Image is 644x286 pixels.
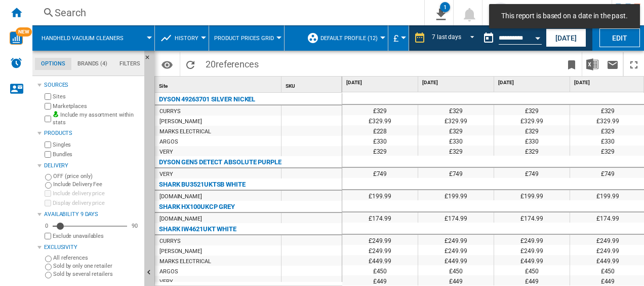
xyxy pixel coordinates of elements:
[418,146,494,156] div: £329
[342,146,418,156] div: £329
[44,243,140,252] div: Exclusivity
[159,178,246,191] div: SHARK BU3521UKTSB WHITE
[529,27,547,46] button: Open calendar
[113,58,146,70] md-tab-item: Filters
[418,255,494,265] div: £449.99
[494,265,570,275] div: £450
[342,190,418,200] div: £199.99
[574,79,643,86] span: [DATE]
[494,146,570,156] div: £329
[200,52,264,74] span: 20
[53,102,140,110] label: Marketplaces
[45,103,51,110] input: Marketplaces
[43,222,51,230] div: 0
[45,151,51,158] input: Bundles
[342,245,418,255] div: £249.99
[53,181,140,188] label: Include Delivery Fee
[344,77,418,89] div: [DATE]
[159,223,236,235] div: SHARK IW4621UKT WHITE
[159,127,211,137] div: MARKS ELECTRICAL
[55,6,398,20] div: Search
[320,35,378,42] span: Default profile (12)
[342,135,418,146] div: £330
[157,55,177,74] button: Options
[45,256,52,262] input: All references
[494,235,570,245] div: £249.99
[159,267,178,277] div: ARGOS
[494,168,570,178] div: £749
[53,111,140,127] label: Include my assortment within stats
[44,81,140,89] div: Sources
[35,58,71,70] md-tab-item: Options
[159,246,202,257] div: [PERSON_NAME]
[16,27,32,37] span: NEW
[393,25,404,51] button: £
[53,232,140,240] label: Exclude unavailables
[431,30,478,47] md-select: REPORTS.WIZARD.STEPS.REPORT.STEPS.REPORT_OPTIONS.PERIOD: 7 last days
[45,200,51,206] input: Display delivery price
[214,25,279,51] button: Product prices grid
[498,11,631,21] span: This report is based on a date in the past.
[159,93,255,105] div: DYSON 49263701 SILVER NICKEL
[478,25,544,51] div: This report is based on a date in the past.
[159,117,202,127] div: [PERSON_NAME]
[602,52,623,76] button: Send this report by email
[286,83,295,89] span: SKU
[175,25,204,51] button: History
[180,52,200,76] button: Reload
[129,222,140,230] div: 90
[159,214,202,224] div: [DOMAIN_NAME]
[214,35,274,42] span: Product prices grid
[45,174,52,181] input: OFF (price only)
[159,192,202,202] div: [DOMAIN_NAME]
[599,28,640,47] button: Edit
[494,275,570,285] div: £449
[44,129,140,137] div: Products
[418,212,494,223] div: £174.99
[342,168,418,178] div: £749
[42,35,124,42] span: Handheld vacuum cleaners
[418,105,494,115] div: £329
[53,151,140,158] label: Bundles
[10,57,22,69] img: alerts-logo.svg
[342,235,418,245] div: £249.99
[388,25,409,51] md-menu: Currency
[159,156,281,168] div: DYSON GEN5 DETECT ABSOLUTE PURPLE
[157,77,281,92] div: Sort None
[494,255,570,265] div: £449.99
[418,265,494,275] div: £450
[159,137,178,147] div: ARGOS
[53,199,140,207] label: Display delivery price
[307,25,383,51] div: Default profile (12)
[71,58,113,70] md-tab-item: Brands (4)
[157,77,281,92] div: Site Sort None
[159,236,180,246] div: CURRYS
[45,264,52,270] input: Sold by only one retailer
[45,113,51,125] input: Include my assortment within stats
[10,31,23,45] img: wise-card.svg
[586,58,598,70] img: excel-24x24.png
[561,52,582,76] button: Bookmark this report
[582,52,602,76] button: Download in Excel
[496,77,570,89] div: [DATE]
[45,93,51,100] input: Sites
[175,35,198,42] span: History
[159,257,211,267] div: MARKS ELECTRICAL
[342,105,418,115] div: £329
[159,83,168,89] span: Site
[418,168,494,178] div: £749
[494,115,570,125] div: £329.99
[420,77,494,89] div: [DATE]
[342,265,418,275] div: £450
[342,275,418,285] div: £449
[494,135,570,146] div: £330
[494,125,570,135] div: £329
[342,212,418,223] div: £174.99
[440,2,450,12] div: 1
[53,262,140,270] label: Sold by only one retailer
[546,28,586,47] button: [DATE]
[53,254,140,262] label: All references
[159,169,173,180] div: VERY
[498,79,568,86] span: [DATE]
